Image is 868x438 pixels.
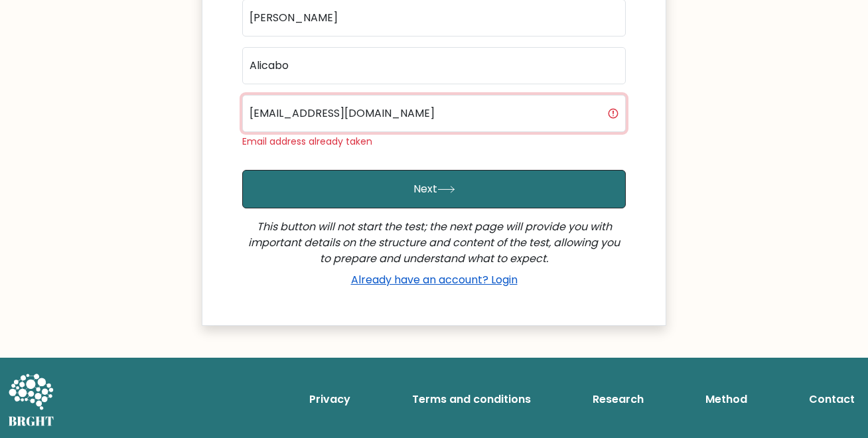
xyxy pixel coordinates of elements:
[407,386,536,413] a: Terms and conditions
[242,47,626,84] input: Last name
[242,170,626,208] button: Next
[248,219,620,266] i: This button will not start the test; the next page will provide you with important details on the...
[804,386,860,413] a: Contact
[242,95,626,132] input: Email
[346,272,523,287] a: Already have an account? Login
[587,386,649,413] a: Research
[304,386,356,413] a: Privacy
[242,135,626,149] div: Email address already taken
[700,386,753,413] a: Method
